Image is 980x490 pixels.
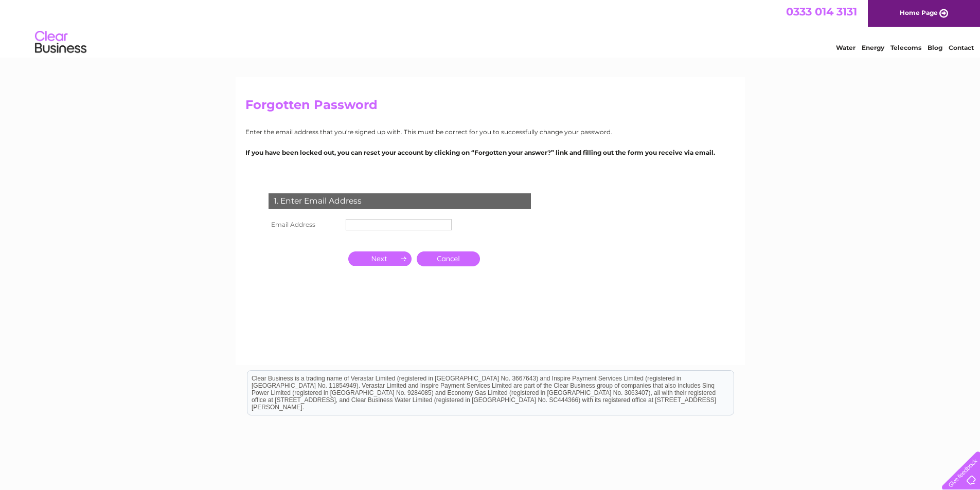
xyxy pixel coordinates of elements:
a: Blog [928,44,942,51]
th: Email Address [266,216,343,233]
div: Clear Business is a trading name of Verastar Limited (registered in [GEOGRAPHIC_DATA] No. 3667643... [247,6,734,50]
p: Enter the email address that you're signed up with. This must be correct for you to successfully ... [245,127,735,137]
a: Water [836,44,856,51]
a: Cancel [417,251,480,266]
a: 0333 014 3131 [786,5,857,18]
div: 1. Enter Email Address [269,193,531,209]
p: If you have been locked out, you can reset your account by clicking on “Forgotten your answer?” l... [245,148,735,157]
h2: Forgotten Password [245,98,735,117]
img: logo.png [34,27,87,58]
a: Energy [862,44,884,51]
a: Contact [949,44,974,51]
a: Telecoms [890,44,921,51]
